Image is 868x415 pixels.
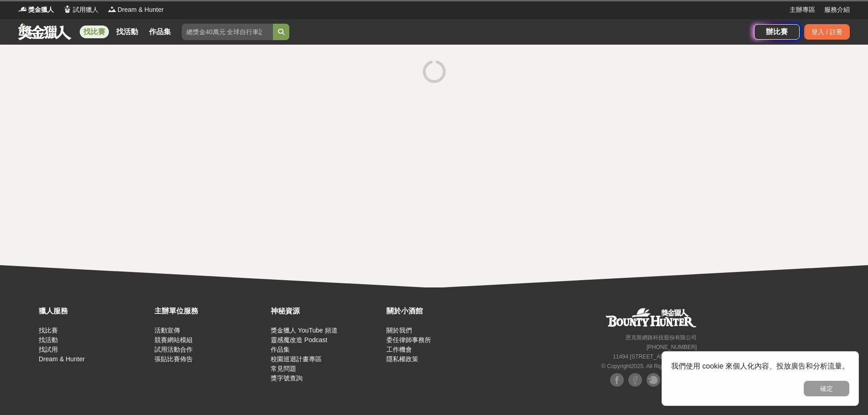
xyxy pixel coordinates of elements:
[271,327,338,334] a: 獎金獵人 YouTube 頻道
[804,24,850,40] div: 登入 / 註冊
[271,336,327,343] a: 靈感魔改造 Podcast
[610,373,624,387] img: Facebook
[601,363,697,369] small: © Copyright 2025 . All Rights Reserved.
[154,306,266,317] div: 主辦單位服務
[182,24,273,40] input: 總獎金40萬元 全球自行車設計比賽
[63,5,98,15] a: Logo試用獵人
[386,346,412,353] a: 工作機會
[18,5,54,15] a: Logo獎金獵人
[271,306,382,317] div: 神秘資源
[626,334,697,341] small: 恩克斯網路科技股份有限公司
[154,336,193,343] a: 競賽網站模組
[647,373,660,387] img: Plurk
[647,344,697,350] small: [PHONE_NUMBER]
[824,5,850,15] a: 服務介紹
[118,5,164,15] span: Dream & Hunter
[73,5,98,15] span: 試用獵人
[18,5,27,14] img: Logo
[28,5,54,15] span: 獎金獵人
[39,346,58,353] a: 找試用
[671,362,849,370] span: 我們使用 cookie 來個人化內容、投放廣告和分析流量。
[108,5,117,14] img: Logo
[39,306,150,317] div: 獵人服務
[754,24,800,40] a: 辦比賽
[113,26,142,38] a: 找活動
[63,5,72,14] img: Logo
[386,306,498,317] div: 關於小酒館
[154,327,180,334] a: 活動宣傳
[271,374,303,382] a: 獎字號查詢
[386,355,418,363] a: 隱私權政策
[154,355,193,363] a: 張貼比賽佈告
[39,336,58,343] a: 找活動
[628,373,642,387] img: Facebook
[386,327,412,334] a: 關於我們
[39,327,58,334] a: 找比賽
[39,355,85,363] a: Dream & Hunter
[271,365,296,372] a: 常見問題
[271,346,290,353] a: 作品集
[804,381,849,396] button: 確定
[80,26,109,38] a: 找比賽
[108,5,164,15] a: LogoDream & Hunter
[386,336,431,343] a: 委任律師事務所
[154,346,193,353] a: 試用活動合作
[613,354,697,360] small: 11494 [STREET_ADDRESS] 3 樓
[790,5,815,15] a: 主辦專區
[145,26,175,38] a: 作品集
[271,355,322,363] a: 校園巡迴計畫專區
